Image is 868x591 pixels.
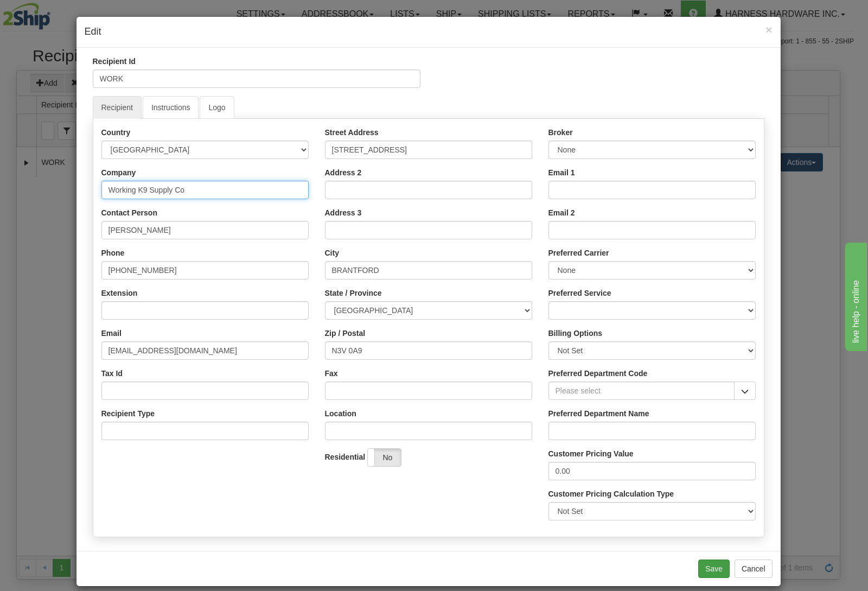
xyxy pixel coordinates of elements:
[843,240,867,351] iframe: chat widget
[85,25,773,39] h4: Edit
[101,368,123,379] label: Tax Id
[325,408,356,419] label: Location
[325,247,339,258] label: City
[548,247,609,258] label: Preferred Carrier
[101,167,136,178] label: Company
[325,288,382,298] label: State / Province
[765,24,772,35] button: Close
[548,127,573,138] label: Broker
[548,328,603,339] label: Billing Options
[101,288,138,298] label: Extension
[548,368,648,379] label: Preferred Department Code
[101,247,125,258] label: Phone
[143,96,199,119] a: Instructions
[325,368,338,379] label: Fax
[93,96,142,119] a: Recipient
[200,96,234,119] a: Logo
[101,408,155,419] label: Recipient Type
[548,408,649,419] label: Preferred Department Name
[325,127,379,138] label: Street Address
[548,167,575,178] label: Email 1
[8,7,100,20] div: live help - online
[368,449,401,467] label: No
[548,207,575,218] label: Email 2
[325,452,366,462] label: Residential
[765,23,772,36] span: ×
[698,560,730,578] button: Save
[101,328,122,339] label: Email
[325,167,362,178] label: Address 2
[548,488,674,499] label: Customer Pricing Calculation Type
[101,127,131,138] label: Country
[548,382,735,400] input: Please select
[735,560,773,578] button: Cancel
[548,288,611,298] label: Preferred Service
[325,328,366,339] label: Zip / Postal
[548,448,634,459] label: Customer Pricing Value
[93,56,136,67] label: Recipient Id
[325,207,362,218] label: Address 3
[101,207,157,218] label: Contact Person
